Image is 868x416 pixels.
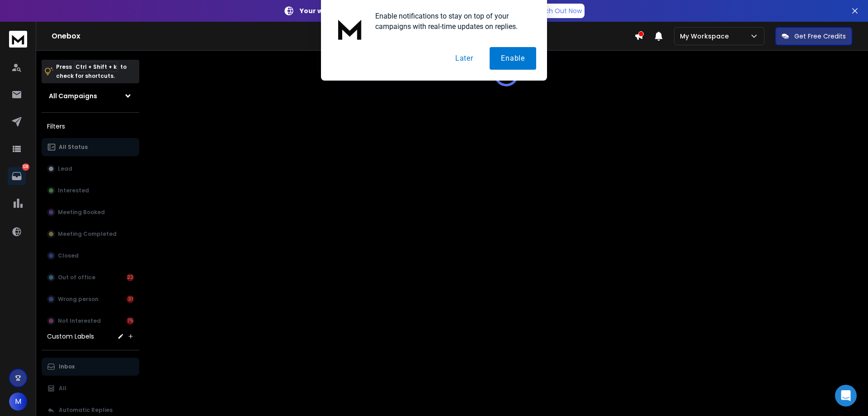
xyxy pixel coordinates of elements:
[42,87,139,105] button: All Campaigns
[490,47,536,70] button: Enable
[368,11,536,32] div: Enable notifications to stay on top of your campaigns with real-time updates on replies.
[332,11,368,47] img: notification icon
[9,392,27,411] button: M
[42,120,139,133] h3: Filters
[444,47,485,70] button: Later
[47,332,94,341] h3: Custom Labels
[49,91,97,100] h1: All Campaigns
[22,163,29,171] p: 128
[835,385,857,406] div: Open Intercom Messenger
[8,167,26,185] a: 128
